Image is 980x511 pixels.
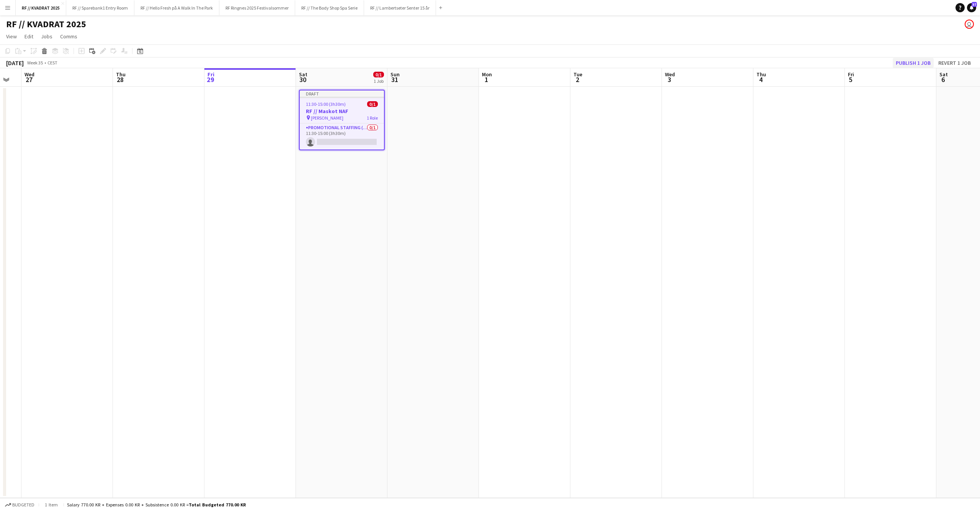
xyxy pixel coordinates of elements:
app-user-avatar: Marit Holvik [965,20,974,29]
span: Comms [60,33,77,40]
span: 11:30-15:00 (3h30m) [306,101,346,107]
span: [PERSON_NAME] [311,115,343,121]
span: 0/1 [367,101,378,107]
a: View [3,31,20,41]
button: RF // Lambertseter Senter 15 år [364,0,436,15]
button: RF // KVADRAT 2025 [16,0,66,15]
a: Comms [57,31,80,41]
span: Tue [573,71,582,78]
span: Sat [299,71,307,78]
span: Week 35 [25,60,44,66]
span: 0/1 [373,72,384,77]
button: Revert 1 job [935,58,974,68]
span: Thu [116,71,126,78]
span: Mon [482,71,492,78]
span: Total Budgeted 770.00 KR [189,502,246,508]
button: Publish 1 job [893,58,934,68]
span: Thu [756,71,766,78]
span: Sat [939,71,948,78]
span: 27 [23,75,34,84]
a: Jobs [38,31,56,41]
span: Wed [24,71,34,78]
span: Fri [207,71,214,78]
button: Budgeted [4,501,36,509]
span: View [6,33,17,40]
span: 1 [481,75,492,84]
span: Edit [24,33,33,40]
div: Salary 770.00 KR + Expenses 0.00 KR + Subsistence 0.00 KR = [67,502,246,508]
div: Draft [300,90,384,97]
span: 2 [572,75,582,84]
div: 1 Job [374,78,384,84]
a: Edit [21,31,36,41]
h1: RF // KVADRAT 2025 [6,18,86,30]
span: 1 item [42,502,60,508]
app-job-card: Draft11:30-15:00 (3h30m)0/1RF // Maskot NAF [PERSON_NAME]1 RolePromotional Staffing (Mascot)0/111... [299,90,385,150]
span: 37 [972,2,977,7]
button: RF // The Body Shop Spa Serie [295,0,364,15]
div: [DATE] [6,59,24,67]
button: RF // Hello Fresh på A Walk In The Park [134,0,219,15]
button: RF // Sparebank1 Entry Room [66,0,134,15]
h3: RF // Maskot NAF [300,108,384,115]
span: 3 [664,75,675,84]
span: Budgeted [12,502,34,508]
span: 1 Role [367,115,378,121]
span: Fri [848,71,854,78]
span: Jobs [41,33,52,40]
span: 6 [938,75,948,84]
span: 5 [847,75,854,84]
button: RF Ringnes 2025 Festivalsommer [219,0,295,15]
span: Wed [665,71,675,78]
span: Sun [390,71,400,78]
app-card-role: Promotional Staffing (Mascot)0/111:30-15:00 (3h30m) [300,123,384,150]
a: 37 [967,3,976,12]
div: CEST [47,60,57,66]
span: 30 [298,75,307,84]
span: 29 [206,75,214,84]
span: 31 [389,75,400,84]
span: 4 [755,75,766,84]
span: 28 [115,75,126,84]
